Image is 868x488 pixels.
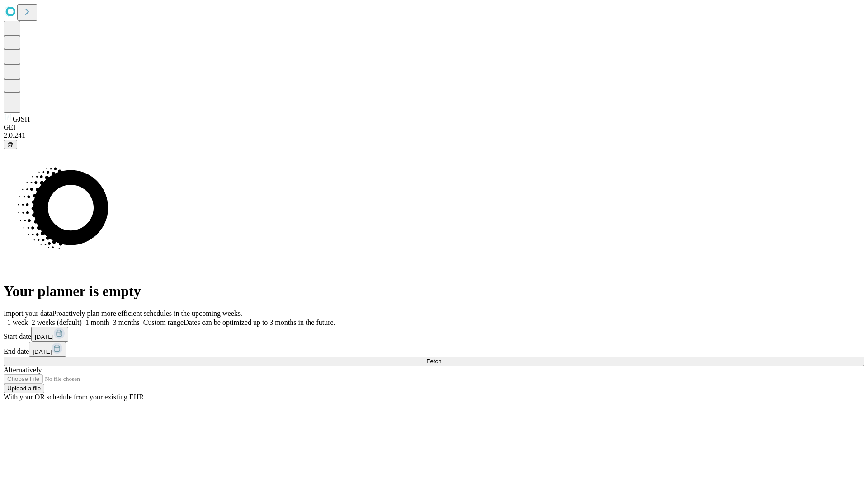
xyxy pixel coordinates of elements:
button: [DATE] [29,342,66,357]
span: 3 months [113,319,140,326]
span: @ [7,141,14,148]
div: End date [4,342,864,357]
button: Fetch [4,357,864,366]
span: [DATE] [35,333,54,340]
span: Import your data [4,310,52,317]
button: Upload a file [4,384,44,393]
button: @ [4,140,17,149]
span: Dates can be optimized up to 3 months in the future. [184,319,335,326]
div: GEI [4,123,864,131]
span: Alternatively [4,366,42,374]
span: With your OR schedule from your existing EHR [4,393,144,401]
span: Proactively plan more efficient schedules in the upcoming weeks. [52,310,242,317]
div: Start date [4,327,864,342]
span: Custom range [143,319,184,326]
span: Fetch [426,358,441,365]
span: 1 month [85,319,109,326]
h1: Your planner is empty [4,283,864,300]
span: 2 weeks (default) [32,319,82,326]
button: [DATE] [31,327,68,342]
span: 1 week [7,319,28,326]
span: [DATE] [33,348,52,355]
span: GJSH [13,115,30,123]
div: 2.0.241 [4,131,864,140]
